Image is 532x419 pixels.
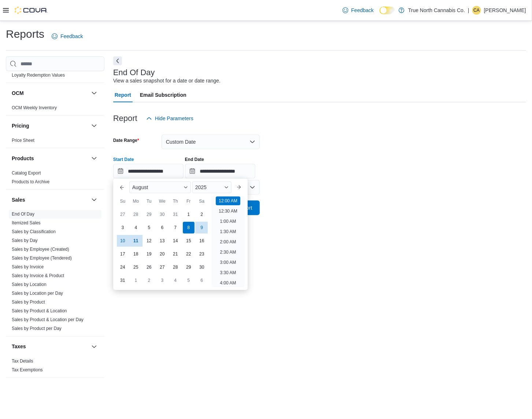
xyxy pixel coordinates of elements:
[12,220,41,226] span: Itemized Sales
[185,157,204,162] label: End Date
[183,222,195,234] div: day-8
[12,317,84,323] a: Sales by Product & Location per Day
[217,227,239,236] li: 1:30 AM
[117,248,129,260] div: day-17
[130,222,142,234] div: day-4
[217,217,239,226] li: 1:00 AM
[117,209,129,220] div: day-27
[183,275,195,286] div: day-5
[117,275,129,286] div: day-31
[143,209,155,220] div: day-29
[132,184,148,190] span: August
[170,222,181,234] div: day-7
[183,248,195,260] div: day-22
[90,195,99,204] button: Sales
[12,72,65,78] span: Loyalty Redemption Values
[12,238,38,243] a: Sales by Day
[156,195,168,207] div: We
[130,235,142,247] div: day-11
[183,235,195,247] div: day-15
[196,248,208,260] div: day-23
[216,196,240,205] li: 12:00 AM
[113,137,139,143] label: Date Range
[12,256,72,261] a: Sales by Employee (Tendered)
[140,88,186,102] span: Email Subscription
[170,235,181,247] div: day-14
[192,181,232,193] div: Button. Open the year selector. 2025 is currently selected.
[156,275,168,286] div: day-3
[170,195,181,207] div: Th
[12,196,25,203] h3: Sales
[12,196,88,203] button: Sales
[6,357,104,378] div: Taxes
[90,89,99,98] button: OCM
[170,248,181,260] div: day-21
[12,309,67,314] a: Sales by Product & Location
[12,73,65,78] a: Loyalty Redemption Values
[233,181,245,193] button: Next month
[484,6,526,15] p: [PERSON_NAME]
[6,210,104,336] div: Sales
[12,359,33,364] a: Tax Details
[6,169,104,189] div: Products
[130,209,142,220] div: day-28
[143,235,155,247] div: day-12
[217,248,239,257] li: 2:30 AM
[156,235,168,247] div: day-13
[12,138,34,143] a: Price Sheet
[12,359,33,364] span: Tax Details
[143,261,155,273] div: day-26
[250,184,255,190] button: Open list of options
[380,7,395,14] input: Dark Mode
[216,207,240,216] li: 12:30 AM
[12,170,41,176] a: Catalog Export
[12,343,88,350] button: Taxes
[15,7,48,14] img: Cova
[6,27,44,41] h1: Reports
[130,195,142,207] div: Mo
[196,261,208,273] div: day-30
[12,291,63,297] span: Sales by Location per Day
[12,238,38,244] span: Sales by Day
[196,209,208,220] div: day-2
[211,196,245,287] ul: Time
[113,114,137,123] h3: Report
[113,56,122,65] button: Next
[12,137,34,143] span: Price Sheet
[12,155,88,162] button: Products
[195,184,207,190] span: 2025
[170,261,181,273] div: day-28
[156,261,168,273] div: day-27
[12,273,64,279] a: Sales by Invoice & Product
[156,248,168,260] div: day-20
[12,179,49,184] a: Products to Archive
[12,326,62,332] span: Sales by Product per Day
[49,29,86,44] a: Feedback
[183,195,195,207] div: Fr
[183,209,195,220] div: day-1
[113,164,184,179] input: Press the down key to enter a popover containing a calendar. Press the escape key to close the po...
[12,229,56,235] a: Sales by Classification
[156,209,168,220] div: day-30
[117,235,129,247] div: day-10
[12,299,45,305] span: Sales by Product
[217,258,239,267] li: 3:00 AM
[170,275,181,286] div: day-4
[12,179,49,185] span: Products to Archive
[472,6,481,15] div: Cheyenne Abbott
[113,68,155,77] h3: End Of Day
[217,279,239,287] li: 4:00 AM
[117,195,129,207] div: Su
[12,212,34,217] span: End Of Day
[12,247,69,253] span: Sales by Employee (Created)
[183,261,195,273] div: day-29
[12,282,47,288] span: Sales by Location
[196,195,208,207] div: Sa
[196,275,208,286] div: day-6
[12,367,43,373] span: Tax Exemptions
[6,136,104,148] div: Pricing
